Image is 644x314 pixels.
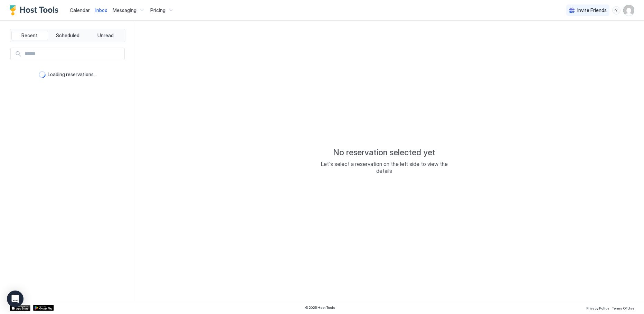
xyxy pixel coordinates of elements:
[56,32,79,39] span: Scheduled
[87,31,124,40] button: Unread
[612,304,634,311] a: Terms Of Use
[586,304,609,311] a: Privacy Policy
[612,6,621,14] div: menu
[11,31,48,40] button: Recent
[95,7,107,13] span: Inbox
[315,160,453,174] span: Let's select a reservation on the left side to view the details
[97,32,114,39] span: Unread
[7,291,23,307] div: Open Intercom Messenger
[21,32,38,39] span: Recent
[612,306,634,310] span: Terms Of Use
[70,7,90,13] span: Calendar
[10,5,61,16] a: Host Tools Logo
[70,7,90,14] a: Calendar
[113,7,136,13] span: Messaging
[10,29,125,42] div: tab-group
[305,305,335,310] span: © 2025 Host Tools
[586,306,609,310] span: Privacy Policy
[22,48,124,60] input: Input Field
[150,7,165,13] span: Pricing
[48,71,97,78] span: Loading reservations...
[10,305,30,311] a: App Store
[39,71,46,78] div: loading
[623,5,634,16] div: User profile
[33,305,54,311] a: Google Play Store
[333,147,435,158] span: No reservation selected yet
[577,7,607,13] span: Invite Friends
[49,31,86,40] button: Scheduled
[95,7,107,14] a: Inbox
